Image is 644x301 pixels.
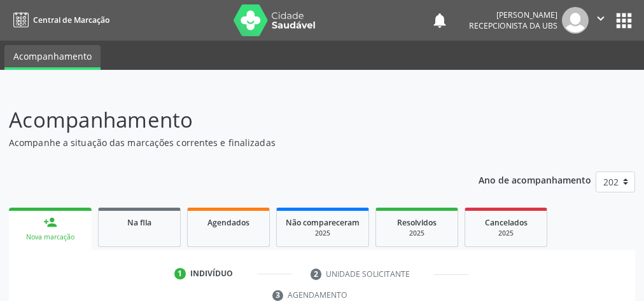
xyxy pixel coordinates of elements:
div: 2025 [474,229,538,238]
span: Agendados [207,217,249,228]
div: Nova marcação [18,232,83,242]
span: Resolvidos [397,217,437,228]
span: Na fila [127,217,151,228]
a: Central de Marcação [9,10,109,30]
button: apps [613,10,635,32]
i:  [594,11,608,25]
span: Não compareceram [286,217,360,228]
button:  [589,7,613,34]
div: Indivíduo [190,268,233,279]
button: notifications [431,11,449,29]
p: Acompanhe a situação das marcações correntes e finalizadas [9,136,447,149]
span: Cancelados [485,217,528,228]
div: [PERSON_NAME] [469,10,557,20]
a: Acompanhamento [4,45,101,70]
span: Recepcionista da UBS [469,20,557,31]
div: 2025 [286,229,360,238]
span: Central de Marcação [33,15,109,25]
img: img [562,7,589,34]
div: 2025 [385,229,449,238]
p: Ano de acompanhamento [479,171,591,187]
div: 1 [174,268,186,279]
div: person_add [43,215,57,229]
p: Acompanhamento [9,104,447,136]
